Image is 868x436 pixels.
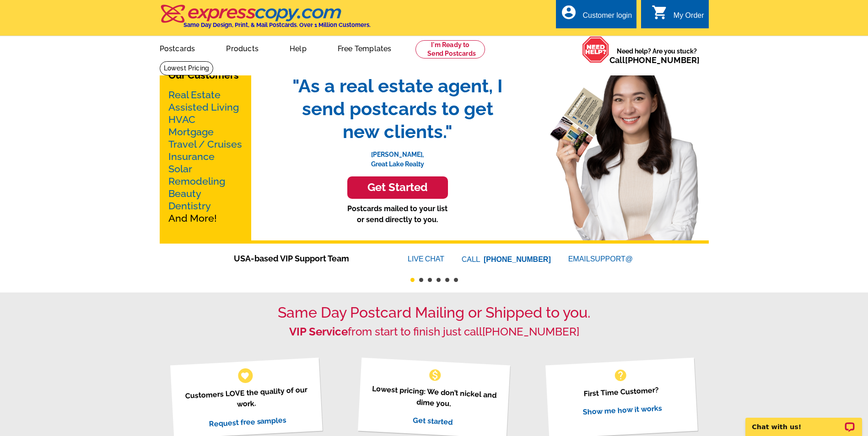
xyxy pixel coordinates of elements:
[275,37,321,58] a: Help
[739,407,868,436] iframe: LiveChat chat widget
[609,47,704,65] span: Need help? Are you stuck?
[625,55,700,65] a: [PHONE_NUMBER]
[582,36,609,63] img: help
[168,138,242,150] a: Travel / Cruises
[413,415,453,426] a: Get started
[283,74,512,143] span: "As a real estate agent, I send postcards to get new clients."
[561,4,577,21] i: account_circle
[359,181,437,194] h3: Get Started
[283,143,512,169] p: [PERSON_NAME], Great Lake Realty
[168,89,221,101] a: Real Estate
[289,325,348,338] strong: VIP Service
[283,176,512,199] a: Get Started
[557,383,686,401] p: First Time Customer?
[609,55,700,65] span: Call
[234,252,380,265] span: USA-based VIP Support Team
[419,278,423,282] button: 2 of 6
[652,4,668,21] i: shopping_cart
[240,371,250,380] span: favorite
[428,368,442,383] span: monetization_on
[437,278,441,282] button: 4 of 6
[211,37,273,58] a: Products
[160,325,709,339] h2: from start to finish just call
[482,325,579,338] a: [PHONE_NUMBER]
[408,255,444,263] a: LIVECHAT
[445,278,449,282] button: 5 of 6
[323,37,406,58] a: Free Templates
[168,175,225,187] a: Remodeling
[462,254,481,265] font: CALL
[674,11,704,24] div: My Order
[613,368,628,383] span: help
[183,21,371,28] h4: Same Day Design, Print, & Mail Postcards. Over 1 Million Customers.
[168,200,211,212] a: Dentistry
[283,203,512,225] p: Postcards mailed to your list or send directly to you.
[182,384,311,413] p: Customers LOVE the quality of our work.
[168,151,215,162] a: Insurance
[484,255,551,263] a: [PHONE_NUMBER]
[590,254,634,265] font: SUPPORT@
[428,278,432,282] button: 3 of 6
[454,278,458,282] button: 6 of 6
[168,114,195,125] a: HVAC
[209,415,287,428] a: Request free samples
[160,11,371,28] a: Same Day Design, Print, & Mail Postcards. Over 1 Million Customers.
[582,404,662,416] a: Show me how it works
[145,37,210,58] a: Postcards
[408,254,425,265] font: LIVE
[168,89,243,224] p: And More!
[568,255,634,263] a: EMAILSUPPORT@
[168,126,214,138] a: Mortgage
[582,11,632,24] div: Customer login
[410,278,415,282] button: 1 of 6
[652,10,704,21] a: shopping_cart My Order
[369,383,499,412] p: Lowest pricing: We don’t nickel and dime you.
[160,304,709,321] h1: Same Day Postcard Mailing or Shipped to you.
[561,10,632,21] a: account_circle Customer login
[168,163,192,175] a: Solar
[168,188,201,199] a: Beauty
[168,101,239,113] a: Assisted Living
